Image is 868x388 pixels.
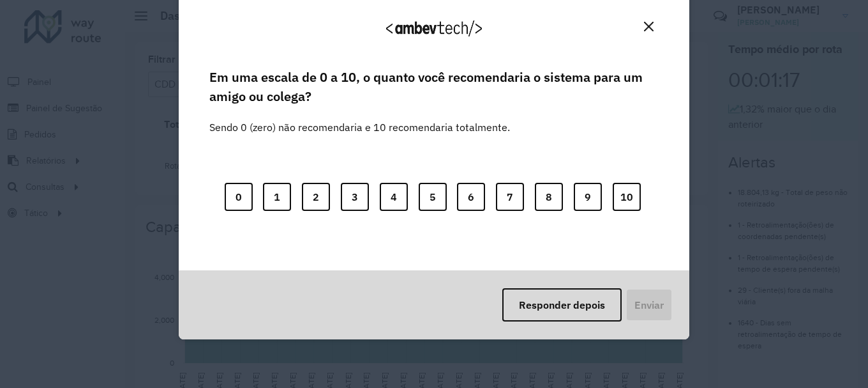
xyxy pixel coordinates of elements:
button: 5 [419,183,447,211]
label: Em uma escala de 0 a 10, o quanto você recomendaria o sistema para um amigo ou colega? [209,68,659,107]
button: 6 [457,183,485,211]
button: 2 [302,183,330,211]
button: 4 [380,183,408,211]
button: Close [639,17,659,36]
img: Logo Ambevtech [386,20,482,36]
img: Close [644,22,654,31]
label: Sendo 0 (zero) não recomendaria e 10 recomendaria totalmente. [209,104,510,135]
button: 8 [535,183,563,211]
button: 0 [225,183,253,211]
button: 3 [341,183,369,211]
button: 7 [496,183,524,211]
button: 10 [613,183,641,211]
button: 9 [574,183,602,211]
button: Responder depois [502,288,622,322]
button: 1 [263,183,291,211]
